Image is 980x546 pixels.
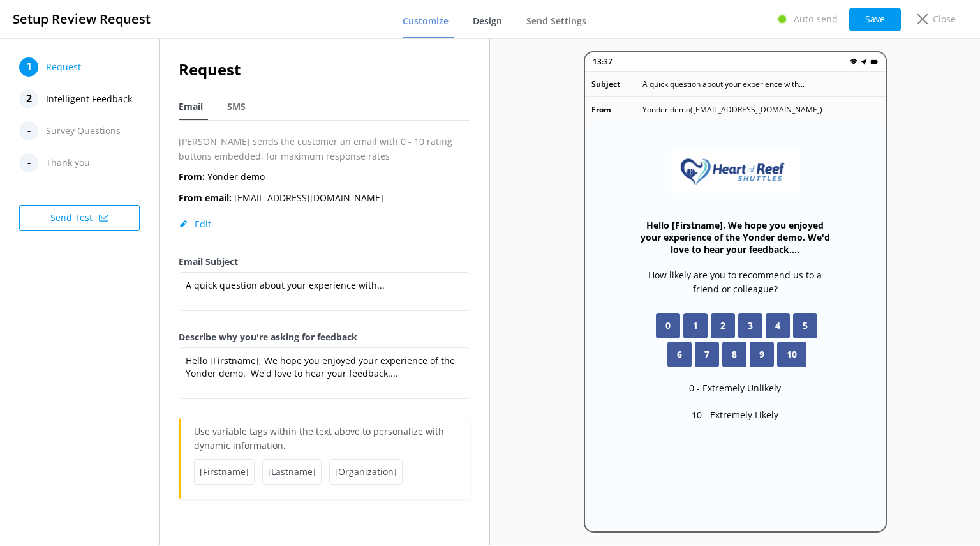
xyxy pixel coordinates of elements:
p: How likely are you to recommend us to a friend or colleague? [636,268,835,297]
span: 9 [759,347,764,361]
div: - [19,121,38,140]
span: Design [473,15,502,27]
span: 7 [704,347,709,361]
span: 2 [720,319,725,333]
span: 3 [748,319,753,333]
b: From email: [179,192,232,204]
p: 10 - Extremely Likely [692,408,778,422]
h3: Setup Review Request [13,9,151,29]
div: 2 [19,89,38,109]
span: [Lastname] [262,459,322,485]
span: Request [46,57,81,77]
div: 1 [19,57,38,77]
img: battery.png [870,58,878,66]
p: [PERSON_NAME] sends the customer an email with 0 - 10 rating buttons embedded, for maximum respon... [179,135,470,163]
h3: Hello [Firstname], We hope you enjoyed your experience of the Yonder demo. We'd love to hear your... [636,219,835,255]
span: 6 [677,347,682,361]
p: 13:37 [593,56,612,68]
img: near-me.png [860,58,868,66]
p: Auto-send [794,12,838,26]
img: wifi.png [850,58,857,66]
span: Customize [403,15,449,27]
b: From: [179,171,205,183]
textarea: Hello [Firstname], We hope you enjoyed your experience of the Yonder demo. We'd love to hear your... [179,347,470,399]
p: Yonder demo [179,170,265,184]
div: - [19,153,38,172]
p: Use variable tags within the text above to personalize with dynamic information. [194,425,457,459]
span: Thank you [46,153,90,172]
span: 4 [775,319,780,333]
span: Send Settings [526,15,586,27]
p: Subject [591,78,642,90]
p: [EMAIL_ADDRESS][DOMAIN_NAME] [179,191,383,205]
span: Survey Questions [46,121,121,140]
textarea: A quick question about your experience with... [179,272,470,311]
h2: Request [179,57,470,82]
p: Yonder demo ( [EMAIL_ADDRESS][DOMAIN_NAME] ) [642,103,822,116]
span: SMS [227,100,246,113]
span: 8 [732,347,737,361]
p: Close [933,12,956,26]
button: Save [849,8,901,31]
button: Send Test [19,205,140,231]
span: [Organization] [329,459,403,485]
img: 71-1756857821.png [671,149,799,193]
p: 0 - Extremely Unlikely [689,381,781,395]
span: Intelligent Feedback [46,89,132,109]
label: Describe why you're asking for feedback [179,330,470,344]
p: From [591,103,642,116]
span: 1 [693,319,698,333]
p: A quick question about your experience with... [642,78,805,90]
span: 5 [803,319,808,333]
span: 0 [665,319,671,333]
label: Email Subject [179,255,470,269]
span: Email [179,100,203,113]
span: 10 [787,347,797,361]
button: Edit [179,218,211,231]
span: [Firstname] [194,459,255,485]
